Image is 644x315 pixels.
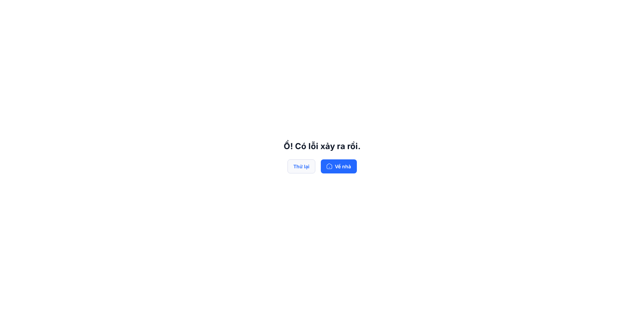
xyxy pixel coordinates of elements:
[287,159,315,173] button: Thử lại
[293,163,309,169] font: Thử lại
[321,159,357,173] button: Về nhà
[284,141,361,151] font: Ồ! Có lỗi xảy ra rồi.
[335,163,351,169] font: Về nhà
